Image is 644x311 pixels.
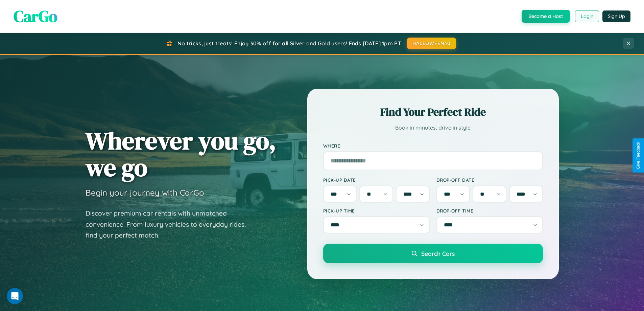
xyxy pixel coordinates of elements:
[436,208,543,214] label: Drop-off Time
[522,10,570,23] button: Become a Host
[575,10,599,22] button: Login
[86,187,204,198] h3: Begin your journey with CarGo
[323,177,430,183] label: Pick-up Date
[602,10,630,22] button: Sign Up
[323,244,543,263] button: Search Cars
[323,123,543,133] p: Book in minutes, drive in style
[421,250,455,257] span: Search Cars
[14,5,57,27] span: CarGo
[86,127,276,181] h1: Wherever you go, we go
[7,288,23,304] iframe: Intercom live chat
[323,208,430,214] label: Pick-up Time
[436,177,543,183] label: Drop-off Date
[177,40,402,47] span: No tricks, just treats! Enjoy 30% off for all Silver and Gold users! Ends [DATE] 1pm PT.
[407,38,456,49] button: HALLOWEEN30
[636,142,641,169] div: Give Feedback
[323,143,543,149] label: Where
[86,208,255,241] p: Discover premium car rentals with unmatched convenience. From luxury vehicles to everyday rides, ...
[323,105,543,119] h2: Find Your Perfect Ride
